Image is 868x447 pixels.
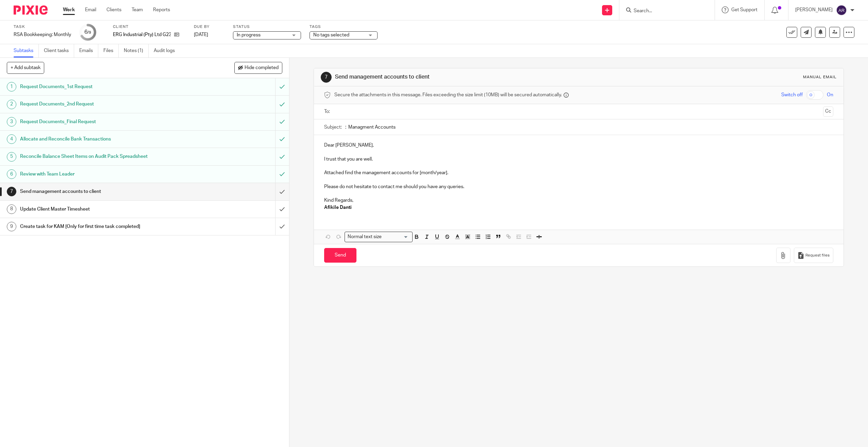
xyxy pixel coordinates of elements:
input: Search for option [384,233,408,241]
a: Client tasks [44,44,74,57]
p: ERG Industrial (Pty) Ltd G2399 [113,31,171,38]
div: 7 [7,187,16,196]
button: Request files [794,248,833,263]
span: In progress [237,33,261,37]
h1: Request Documents_1st Request [20,82,186,92]
input: Send [324,248,356,263]
i: Open client page [174,32,179,37]
div: 7 [321,72,332,83]
h1: Allocate and Reconcile Bank Transactions [20,134,186,144]
h1: Request Documents_2nd Request [20,99,186,109]
span: Get Support [731,7,757,12]
div: Mark as to do [275,131,289,148]
i: Files are stored in Pixie and a secure link is sent to the message recipient. [564,93,569,98]
div: 1 [7,82,16,92]
p: [PERSON_NAME] [795,6,833,13]
span: Switch off [781,92,803,98]
img: Pixie [14,5,48,15]
span: Secure the attachments in this message. Files exceeding the size limit (10MB) will be secured aut... [334,92,562,98]
label: Status [233,24,301,30]
label: Subject: [324,124,342,131]
div: 4 [7,134,16,144]
div: RSA Bookkeeping: Monthly [14,31,71,38]
div: 6 [84,28,91,36]
span: On [827,92,833,98]
button: + Add subtask [7,62,44,73]
a: Notes (1) [124,44,149,57]
span: Normal text size [346,233,383,241]
div: Manual email [803,74,837,80]
div: 6 [7,169,16,179]
small: /9 [87,31,91,34]
a: Audit logs [154,44,180,57]
div: Mark as to do [275,96,289,113]
label: Client [113,24,185,30]
label: Tags [310,24,378,30]
h1: Create task for KAM [Only for first time task completed] [20,221,186,232]
button: Cc [823,106,833,117]
input: Search [633,8,694,14]
a: Work [63,6,75,13]
h1: Review with Team Leader [20,169,186,179]
div: 8 [7,204,16,214]
a: Team [132,6,143,13]
p: I trust that you are well. [324,156,834,163]
a: Files [103,44,119,57]
img: svg%3E [836,5,847,16]
div: Mark as to do [275,78,289,95]
button: Snooze task [815,27,826,38]
strong: Afikile Danti [324,205,352,210]
div: Mark as done [275,183,289,200]
div: 3 [7,117,16,127]
h1: Reconcile Balance Sheet Items on Audit Pack Spreadsheet [20,151,186,162]
h1: Send management accounts to client [335,73,593,81]
div: 5 [7,152,16,162]
h1: Update Client Master Timesheet [20,204,186,214]
a: Emails [79,44,98,57]
span: No tags selected [313,33,349,37]
button: Hide completed [234,62,282,73]
span: [DATE] [194,32,208,37]
span: Request files [805,253,830,258]
p: Attached find the management accounts for [month/year]. [324,169,834,176]
a: Reports [153,6,170,13]
div: Mark as to do [275,148,289,165]
label: Due by [194,24,224,30]
p: Kind Regards, [324,197,834,204]
div: Mark as done [275,218,289,235]
a: Clients [106,6,121,13]
h1: Send management accounts to client [20,186,186,197]
a: Reassign task [829,27,840,38]
h1: Request Documents_Final Request [20,117,186,127]
a: Subtasks [14,44,39,57]
div: Search for option [345,232,413,242]
div: Mark as to do [275,166,289,183]
div: Mark as to do [275,113,289,130]
a: Send new email to ERG Industrial (Pty) Ltd G2399 [801,27,812,38]
label: To: [324,108,332,115]
a: Email [85,6,96,13]
div: 2 [7,100,16,109]
p: Please do not hesitate to contact me should you have any queries. [324,183,834,190]
div: 9 [7,222,16,231]
span: Hide completed [245,65,279,71]
p: Dear [PERSON_NAME], [324,142,834,149]
label: Task [14,24,71,30]
div: Mark as done [275,201,289,218]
